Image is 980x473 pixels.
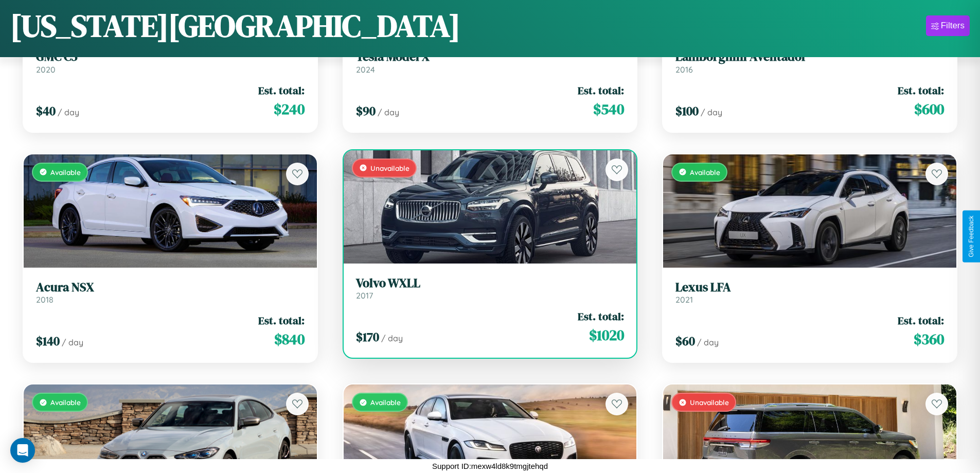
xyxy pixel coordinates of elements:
h1: [US_STATE][GEOGRAPHIC_DATA] [10,5,460,47]
div: Give Feedback [968,216,975,257]
p: Support ID: mexw4ld8k9tmgjtehqd [432,459,548,473]
span: Available [50,168,81,177]
a: GMC C52020 [36,49,305,75]
h3: Acura NSX [36,280,305,295]
span: $ 170 [356,328,379,345]
span: $ 600 [914,99,944,119]
span: Est. total: [258,313,305,328]
h3: Tesla Model X [356,49,625,64]
span: Available [370,398,401,407]
div: Open Intercom Messenger [10,438,35,463]
span: $ 90 [356,102,376,119]
span: Available [690,168,720,177]
span: $ 100 [675,102,699,119]
span: / day [381,333,403,343]
h3: Lexus LFA [675,280,944,295]
span: $ 140 [36,332,60,349]
span: Est. total: [578,83,624,98]
a: Lamborghini Aventador2016 [675,49,944,75]
span: Available [50,398,81,407]
span: Unavailable [690,398,729,407]
a: Tesla Model X2024 [356,49,625,75]
a: Volvo WXLL2017 [356,276,625,301]
h3: GMC C5 [36,49,305,64]
span: / day [378,107,399,117]
span: 2020 [36,64,56,75]
span: $ 840 [274,329,305,349]
span: / day [697,337,719,347]
span: $ 540 [593,99,624,119]
span: 2016 [675,64,693,75]
span: $ 1020 [589,325,624,345]
a: Acura NSX2018 [36,280,305,305]
h3: Volvo WXLL [356,276,625,291]
span: 2018 [36,294,54,305]
span: Est. total: [898,83,944,98]
span: Est. total: [898,313,944,328]
span: $ 60 [675,332,695,349]
div: Filters [941,21,965,31]
span: 2021 [675,294,693,305]
span: $ 240 [274,99,305,119]
a: Lexus LFA2021 [675,280,944,305]
span: $ 40 [36,102,56,119]
span: / day [62,337,83,347]
span: $ 360 [914,329,944,349]
span: 2017 [356,290,373,301]
span: Unavailable [370,164,409,172]
button: Filters [926,15,970,36]
span: 2024 [356,64,375,75]
span: / day [58,107,79,117]
span: Est. total: [578,309,624,324]
span: Est. total: [258,83,305,98]
span: / day [701,107,722,117]
h3: Lamborghini Aventador [675,49,944,64]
